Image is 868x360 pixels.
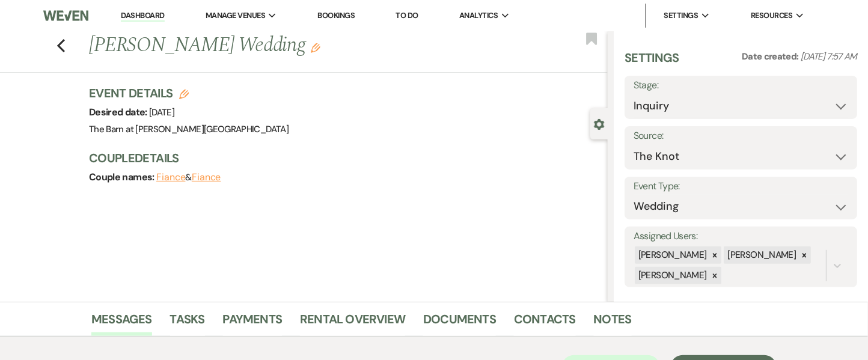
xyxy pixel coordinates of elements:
[192,172,221,182] button: Fiance
[459,10,498,22] span: Analytics
[311,42,320,53] button: Edit
[300,310,405,336] a: Rental Overview
[89,106,149,118] span: Desired date:
[156,171,221,183] span: &
[206,10,265,22] span: Manage Venues
[223,310,283,336] a: Payments
[149,106,174,118] span: [DATE]
[634,228,848,245] label: Assigned Users:
[801,50,857,63] span: [DATE] 7:57 AM
[751,10,792,22] span: Resources
[89,150,596,166] h3: Couple Details
[423,310,496,336] a: Documents
[91,310,152,336] a: Messages
[634,77,848,94] label: Stage:
[594,310,632,336] a: Notes
[170,310,205,336] a: Tasks
[43,3,88,28] img: Weven Logo
[514,310,576,336] a: Contacts
[664,10,698,22] span: Settings
[121,10,164,22] a: Dashboard
[156,172,186,182] button: Fiance
[89,31,499,60] h1: [PERSON_NAME] Wedding
[89,171,156,183] span: Couple names:
[594,118,605,129] button: Close lead details
[634,127,848,145] label: Source:
[318,10,355,20] a: Bookings
[625,49,679,76] h3: Settings
[89,123,289,135] span: The Barn at [PERSON_NAME][GEOGRAPHIC_DATA]
[89,85,289,102] h3: Event Details
[634,178,848,195] label: Event Type:
[635,246,709,264] div: [PERSON_NAME]
[396,10,418,20] a: To Do
[742,50,801,63] span: Date created:
[635,267,709,284] div: [PERSON_NAME]
[724,246,798,264] div: [PERSON_NAME]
